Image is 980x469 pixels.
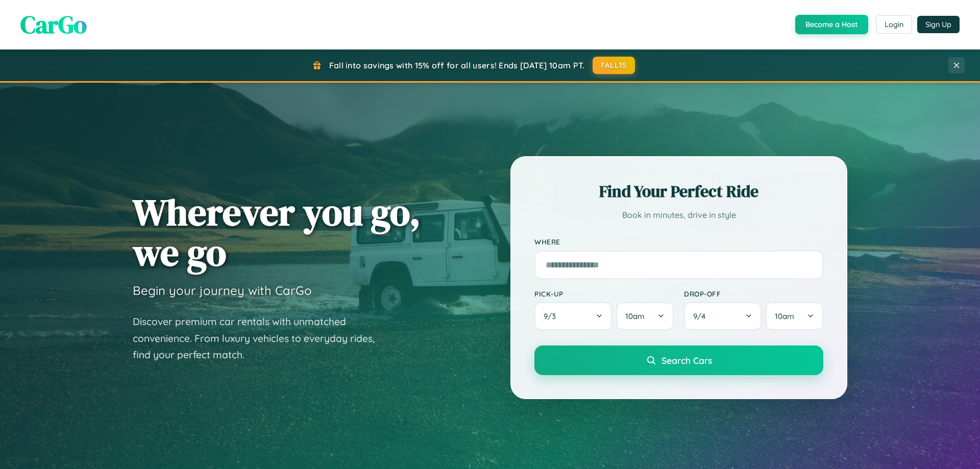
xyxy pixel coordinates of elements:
[684,289,823,298] label: Drop-off
[534,302,612,330] button: 9/3
[534,180,823,203] h2: Find Your Perfect Ride
[616,302,674,330] button: 10am
[133,283,312,298] h3: Begin your journey with CarGo
[544,311,561,321] span: 9 / 3
[534,289,674,298] label: Pick-up
[329,60,585,70] span: Fall into savings with 15% off for all users! Ends [DATE] 10am PT.
[775,311,794,321] span: 10am
[693,311,710,321] span: 9 / 4
[534,208,823,223] p: Book in minutes, drive in style
[876,15,912,34] button: Login
[593,57,635,74] button: FALL15
[534,238,823,246] label: Where
[684,302,762,330] button: 9/4
[917,16,960,33] button: Sign Up
[20,8,87,41] span: CarGo
[661,355,712,366] span: Search Cars
[534,345,823,375] button: Search Cars
[625,311,645,321] span: 10am
[795,15,868,34] button: Become a Host
[133,192,421,273] h1: Wherever you go, we go
[133,313,388,363] p: Discover premium car rentals with unmatched convenience. From luxury vehicles to everyday rides, ...
[766,302,823,330] button: 10am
